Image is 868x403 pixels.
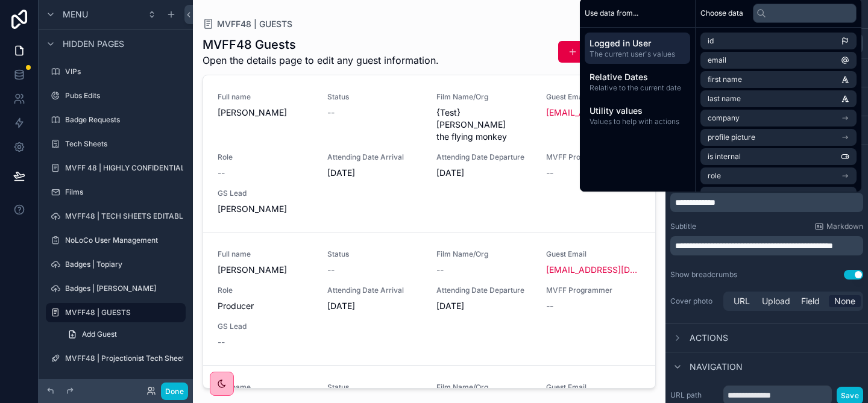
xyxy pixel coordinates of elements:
a: Films [46,183,186,202]
span: Markdown [826,222,863,231]
label: Films [65,187,183,197]
span: Relative to the current date [590,83,685,93]
span: Hidden pages [63,38,124,50]
span: URL [734,295,750,307]
label: MVFF48 | GUESTS [65,308,178,317]
label: Badge Requests [65,115,183,125]
label: Tech Sheets [65,139,183,149]
span: Navigation [690,361,743,373]
span: Relative Dates [590,71,685,83]
span: Add Guest [82,330,117,339]
span: Utility values [590,105,685,117]
a: Add Guest [60,325,186,344]
label: MVFF 48 | HIGHLY CONFIDENTIAL | COMPLETE DATA [65,163,253,173]
a: MVFF48 | GUESTS [46,303,186,322]
a: NoLoCo User Management [46,231,186,250]
div: scrollable content [670,193,863,212]
span: Values to help with actions [590,117,685,127]
div: scrollable content [670,236,863,255]
div: Show breadcrumbs [670,270,737,280]
label: MVFF48 | TECH SHEETS EDITABLE [65,211,187,221]
label: Badges | [PERSON_NAME] [65,284,183,293]
a: VIPs [46,62,186,81]
label: VIPs [65,67,183,77]
a: MVFF 48 | HIGHLY CONFIDENTIAL | COMPLETE DATA [46,158,186,178]
label: Pubs Edits [65,91,183,101]
a: MVFF48 | Projectionist Tech Sheet [46,349,186,368]
span: Use data from... [585,8,638,18]
span: Actions [690,332,728,344]
span: The current user's values [590,49,685,59]
a: MVFF48 | TECH SHEETS EDITABLE [46,207,186,226]
label: MVFF48 | Projectionist Tech Sheet [65,354,184,363]
a: Badge Requests [46,110,186,130]
a: Badges | [PERSON_NAME] [46,279,186,298]
a: Tech Sheets [46,134,186,154]
span: Menu [63,8,88,20]
a: Badges | Topiary [46,255,186,274]
span: Choose data [700,8,743,18]
label: Badges | Topiary [65,260,183,269]
span: Upload [762,295,790,307]
a: Markdown [814,222,863,231]
span: Field [801,295,820,307]
label: Subtitle [670,222,696,231]
label: Cover photo [670,296,719,306]
a: Pubs Edits [46,86,186,105]
label: NoLoCo User Management [65,236,183,245]
span: None [834,295,855,307]
span: Logged in User [590,37,685,49]
button: Done [161,383,188,400]
div: scrollable content [580,28,695,136]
